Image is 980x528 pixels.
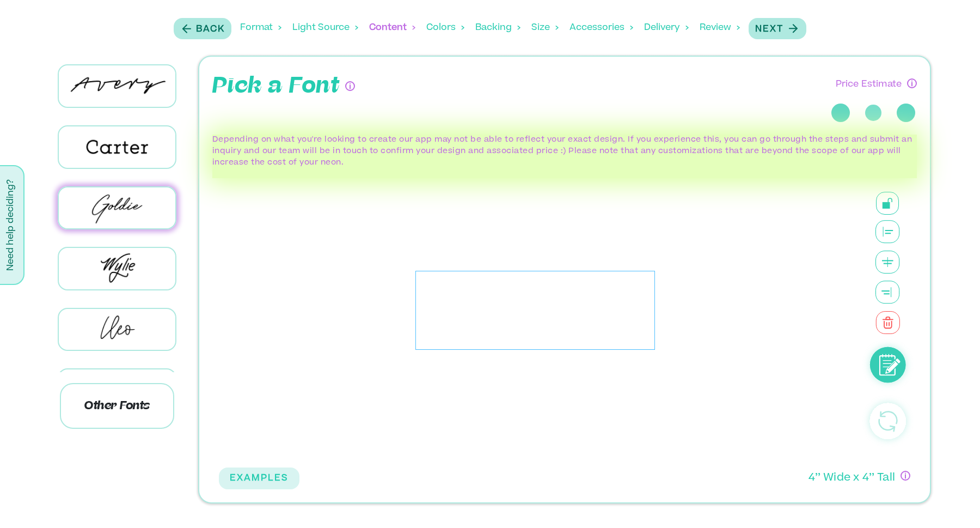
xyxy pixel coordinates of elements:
div: Have questions about pricing or just need a human touch? Go through the process and submit an inq... [907,78,917,88]
img: Goldie [59,187,175,229]
div: Backing [475,11,520,45]
div: Light Source [292,11,358,45]
div: Accessories [569,11,633,45]
button: EXAMPLES [219,468,299,489]
div: Colors [426,11,464,45]
button: Next [749,18,806,39]
img: Carter [59,126,175,168]
div: Review [700,11,740,45]
div: Delivery [644,11,689,45]
iframe: Chat Widget [926,476,980,528]
p: Next [755,23,783,36]
div: Size [531,11,559,45]
div: Content [369,11,415,45]
p: Pick a Font [212,70,340,102]
p: Back [196,23,225,36]
div: If you have questions about size, or if you can’t design exactly what you want here, no worries! ... [901,471,910,481]
p: Other Fonts [60,383,174,428]
button: Back [174,18,231,39]
div: three-dots-loading [830,91,917,135]
p: Price Estimate [836,75,902,91]
p: 4 ’’ Wide x 4 ’’ Tall [808,471,895,487]
div: Format [240,11,281,45]
img: Charlie [59,369,175,411]
img: Wylie [59,248,175,289]
p: Depending on what you're looking to create our app may not be able to reflect your exact design. ... [212,135,917,169]
img: Cleo [59,309,175,350]
img: Avery [59,65,175,107]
